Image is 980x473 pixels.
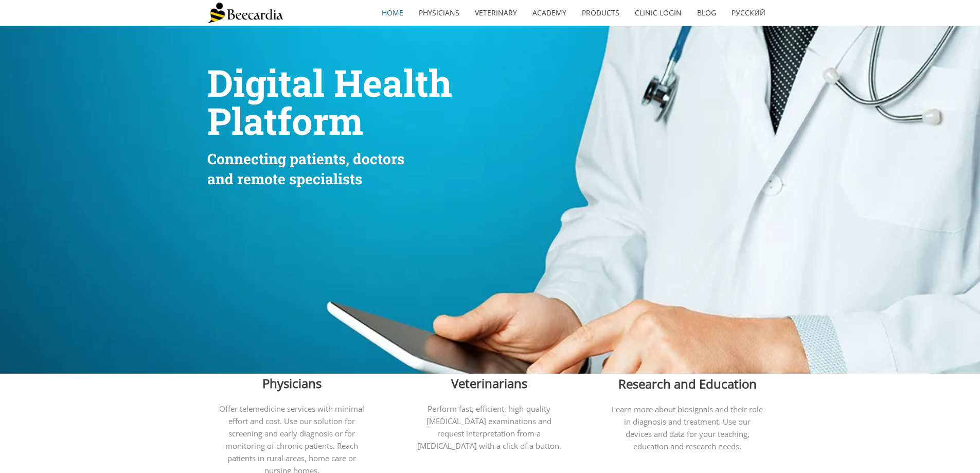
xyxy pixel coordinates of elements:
span: Connecting patients, doctors [207,149,404,168]
span: Research and Education [618,375,757,392]
a: Blog [689,1,724,25]
span: Perform fast, efficient, high-quality [MEDICAL_DATA] examinations and request interpretation from... [417,404,561,451]
img: Beecardia [207,3,283,23]
a: home [374,1,411,25]
a: Academy [525,1,574,25]
span: Digital Health [207,58,452,107]
span: Learn more about biosignals and their role in diagnosis and treatment. Use our devices and data f... [612,404,763,451]
span: Platform [207,96,363,145]
a: Physicians [411,1,467,25]
a: Clinic Login [627,1,689,25]
span: Veterinarians [451,375,527,392]
span: and remote specialists [207,169,362,188]
a: Русский [724,1,773,25]
a: Products [574,1,627,25]
span: Physicians [262,375,322,392]
a: Veterinary [467,1,525,25]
